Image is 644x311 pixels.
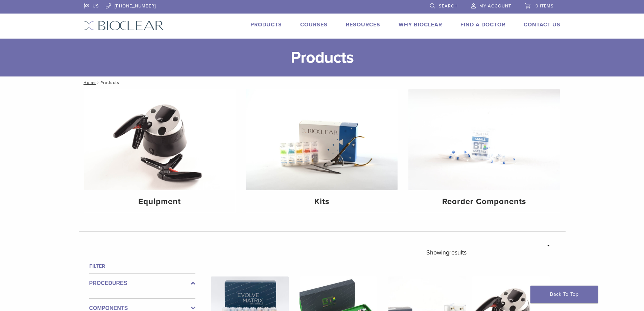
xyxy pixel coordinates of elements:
[439,3,458,9] span: Search
[346,21,380,28] a: Resources
[535,3,554,9] span: 0 items
[426,245,467,260] p: Showing results
[246,89,398,212] a: Kits
[89,279,195,287] label: Procedures
[530,286,598,303] a: Back To Top
[524,21,560,28] a: Contact Us
[251,21,282,28] a: Products
[81,80,96,85] a: Home
[408,89,560,190] img: Reorder Components
[90,196,230,208] h4: Equipment
[246,89,398,190] img: Kits
[414,196,554,208] h4: Reorder Components
[84,89,236,212] a: Equipment
[252,196,392,208] h4: Kits
[479,3,511,9] span: My Account
[79,76,566,89] nav: Products
[460,21,505,28] a: Find A Doctor
[89,262,195,270] h4: Filter
[300,21,328,28] a: Courses
[96,81,100,84] span: /
[408,89,560,212] a: Reorder Components
[399,21,442,28] a: Why Bioclear
[84,89,236,190] img: Equipment
[84,21,164,30] img: Bioclear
